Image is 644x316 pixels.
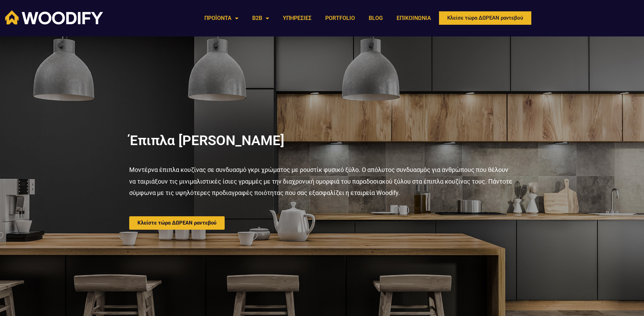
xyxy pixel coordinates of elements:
a: Κλείσε τώρα ΔΩΡΕΑΝ ραντεβού [438,10,532,26]
nav: Menu [197,10,438,26]
p: Μοντέρνα έπιπλα κουζίνας σε συνδυασμό γκρι χρώματος με ρουστίκ φυσικό ξύλο. Ο απόλυτος συνδυασμός... [129,164,515,198]
a: B2B [245,10,276,26]
a: BLOG [362,10,390,26]
a: ΕΠΙΚΟΙΝΩΝΙΑ [390,10,438,26]
span: Κλείστε τώρα ΔΩΡΕΑΝ ραντεβού [137,220,216,226]
a: ΥΠΗΡΕΣΙΕΣ [276,10,318,26]
h2: Έπιπλα [PERSON_NAME] [129,134,515,148]
span: Κλείσε τώρα ΔΩΡΕΑΝ ραντεβού [447,15,523,21]
a: Κλείστε τώρα ΔΩΡΕΑΝ ραντεβού [129,216,225,230]
img: Woodify [5,10,103,24]
a: PORTFOLIO [318,10,362,26]
a: ΠΡΟΪΟΝΤΑ [197,10,245,26]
